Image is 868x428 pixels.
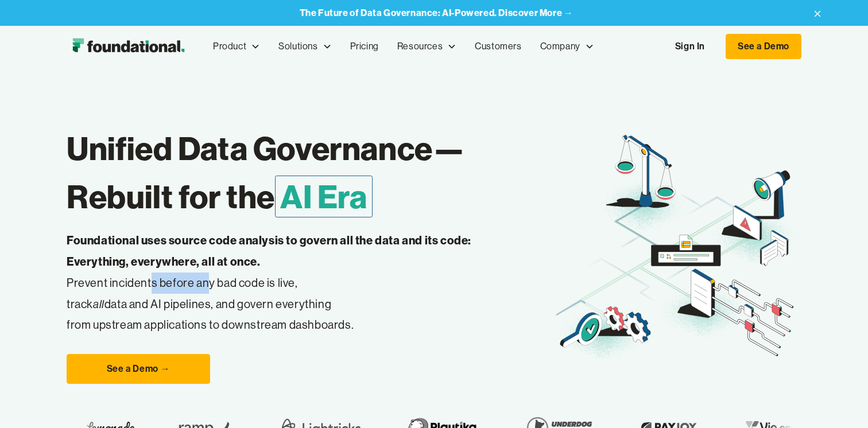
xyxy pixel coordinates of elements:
div: Solutions [269,28,340,65]
div: Resources [388,28,466,65]
div: Company [540,39,580,54]
a: See a Demo → [67,354,210,384]
a: Pricing [341,28,388,65]
a: Sign In [664,34,716,59]
div: Resources [397,39,443,54]
img: Foundational Logo [67,35,190,58]
div: Product [213,39,246,54]
a: See a Demo [726,34,801,59]
h1: Unified Data Governance— Rebuilt for the [67,124,556,221]
span: AI Era [275,176,373,217]
a: Customers [466,28,530,65]
div: Company [531,28,603,65]
iframe: Chat Widget [811,373,868,428]
strong: The Future of Data Governance: AI-Powered. Discover More → [300,7,573,18]
div: Product [204,28,269,65]
strong: Foundational uses source code analysis to govern all the data and its code: Everything, everywher... [67,233,471,269]
a: home [67,35,190,58]
div: Solutions [278,39,317,54]
a: The Future of Data Governance: AI-Powered. Discover More → [300,7,573,18]
em: all [93,297,104,311]
p: Prevent incidents before any bad code is live, track data and AI pipelines, and govern everything... [67,230,507,336]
